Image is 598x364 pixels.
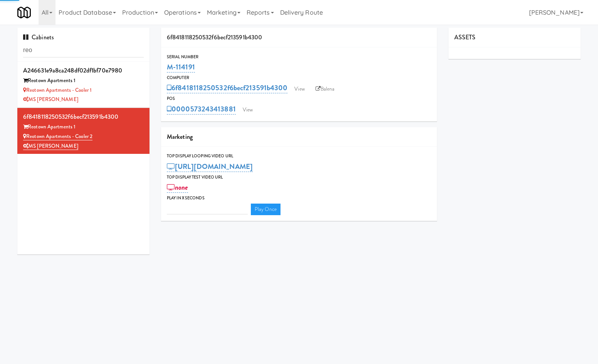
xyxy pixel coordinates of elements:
div: Top Display Test Video Url [167,174,431,181]
div: Play in X seconds [167,194,431,202]
div: POS [167,95,431,103]
li: 6f8418118250532f6becf213591b4300Reotown Apartments 1 Reotown Apartments - Cooler 2MS [PERSON_NAME] [17,108,149,154]
a: MS [PERSON_NAME] [23,142,78,150]
a: View [239,104,257,116]
span: ASSETS [454,33,476,42]
div: 6f8418118250532f6becf213591b4300 [161,28,437,47]
li: a246631e9a8ca248df02df1bf70e7980Reotown Apartments 1 Reotown Apartments - Cooler 1MS [PERSON_NAME] [17,62,149,108]
a: none [167,182,188,193]
a: MS [PERSON_NAME] [23,96,78,103]
div: Serial Number [167,53,431,61]
div: a246631e9a8ca248df02df1bf70e7980 [23,65,144,76]
div: Reotown Apartments 1 [23,122,144,132]
input: Search cabinets [23,43,144,57]
img: Micromart [17,6,31,19]
a: Reotown Apartments - Cooler 2 [23,133,92,140]
a: 6f8418118250532f6becf213591b4300 [167,83,287,93]
div: Reotown Apartments 1 [23,76,144,86]
div: Computer [167,74,431,82]
a: Reotown Apartments - Cooler 1 [23,86,92,94]
a: Balena [312,83,339,95]
span: Cabinets [23,33,54,42]
div: 6f8418118250532f6becf213591b4300 [23,111,144,123]
span: Marketing [167,132,193,141]
a: View [291,83,308,95]
a: M-114191 [167,62,195,72]
a: 0000573243413881 [167,104,236,115]
a: [URL][DOMAIN_NAME] [167,161,253,172]
a: Play Once [251,204,281,215]
div: Top Display Looping Video Url [167,152,431,160]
